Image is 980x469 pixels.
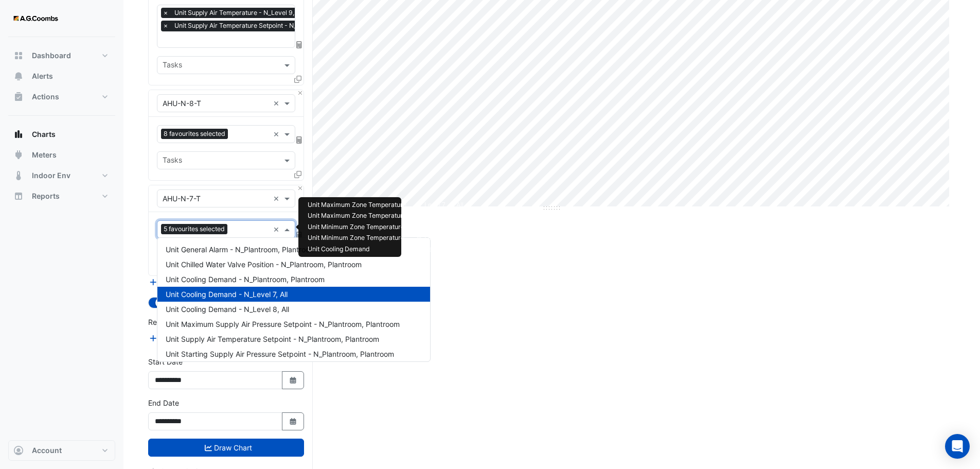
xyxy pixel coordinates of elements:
span: Clear [273,98,282,109]
app-icon: Meters [13,150,24,160]
label: Start Date [148,356,183,367]
app-icon: Indoor Env [13,170,24,181]
button: Dashboard [8,45,115,66]
div: Tasks [161,154,182,168]
td: All [451,244,469,255]
span: Indoor Env [32,170,70,181]
label: End Date [148,397,179,408]
fa-icon: Select Date [289,417,298,426]
span: Unit Cooling Demand - N_Plantroom, Plantroom [166,275,325,284]
span: Clear [273,129,282,140]
fa-icon: Select Date [289,376,298,385]
td: Unit Maximum Zone Temperature [302,199,412,211]
span: 8 favourites selected [161,129,228,139]
div: Tasks [161,59,182,73]
td: N_Level 8 [412,211,451,222]
app-icon: Actions [13,92,24,102]
td: N_Level 7 [412,221,451,233]
label: Reference Lines [148,317,202,327]
button: Close [297,185,304,192]
span: Alerts [32,71,53,81]
button: Charts [8,124,115,145]
button: Meters [8,145,115,165]
td: Unit Maximum Zone Temperature [302,211,412,222]
button: Actions [8,86,115,107]
div: Options List [157,238,430,361]
img: Company Logo [12,8,59,29]
span: 5 favourites selected [161,224,227,234]
span: Charts [32,129,56,140]
div: Open Intercom Messenger [945,434,970,459]
span: × [161,21,170,31]
span: × [161,8,170,18]
span: Unit Cooling Demand - N_Level 8, All [166,305,289,314]
td: N_Level 8 [412,233,451,244]
span: Unit Maximum Supply Air Pressure Setpoint - N_Plantroom, Plantroom [166,320,400,328]
span: Actions [32,92,59,102]
app-icon: Alerts [13,71,24,81]
span: Unit Chilled Water Valve Position - N_Plantroom, Plantroom [166,260,362,269]
span: Reports [32,191,60,201]
span: Clone Favourites and Tasks from this Equipment to other Equipment [294,170,301,179]
button: Reports [8,186,115,206]
td: All [451,211,469,222]
span: Dashboard [32,50,71,61]
span: Choose Function [295,136,304,145]
span: Unit Supply Air Temperature - N_Level 9, NE-Core-2-Perimeter [172,8,363,18]
span: Unit Supply Air Temperature Setpoint - N_Level 9, NE-Core-2-Perimeter [172,21,389,31]
td: All [451,233,469,244]
td: All [451,199,469,211]
button: Add Reference Line [148,332,225,344]
span: Clear [273,224,282,235]
td: N_Level 7 [412,199,451,211]
span: Unit Starting Supply Air Pressure Setpoint - N_Plantroom, Plantroom [166,350,394,358]
span: Unit Supply Air Temperature Setpoint - N_Plantroom, Plantroom [166,335,379,343]
span: Unit Cooling Demand - N_Level 7, All [166,290,288,299]
button: Indoor Env [8,165,115,186]
span: Unit General Alarm - N_Plantroom, Plantroom [166,245,316,254]
app-icon: Dashboard [13,50,24,61]
span: Choose Function [295,41,304,49]
span: Clear [273,193,282,204]
td: Unit Minimum Zone Temperature [302,221,412,233]
td: Unit Minimum Zone Temperature [302,233,412,244]
td: Unit Cooling Demand [302,244,412,255]
td: All [451,221,469,233]
app-icon: Reports [13,191,24,201]
span: Clone Favourites and Tasks from this Equipment to other Equipment [294,75,301,84]
app-icon: Charts [13,129,24,140]
span: Meters [32,150,57,160]
button: Close [297,90,304,97]
button: Alerts [8,66,115,86]
button: Draw Chart [148,439,304,457]
span: Account [32,445,62,456]
button: Add Equipment [148,276,210,288]
button: Account [8,440,115,461]
td: N_Level 7 [412,244,451,255]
